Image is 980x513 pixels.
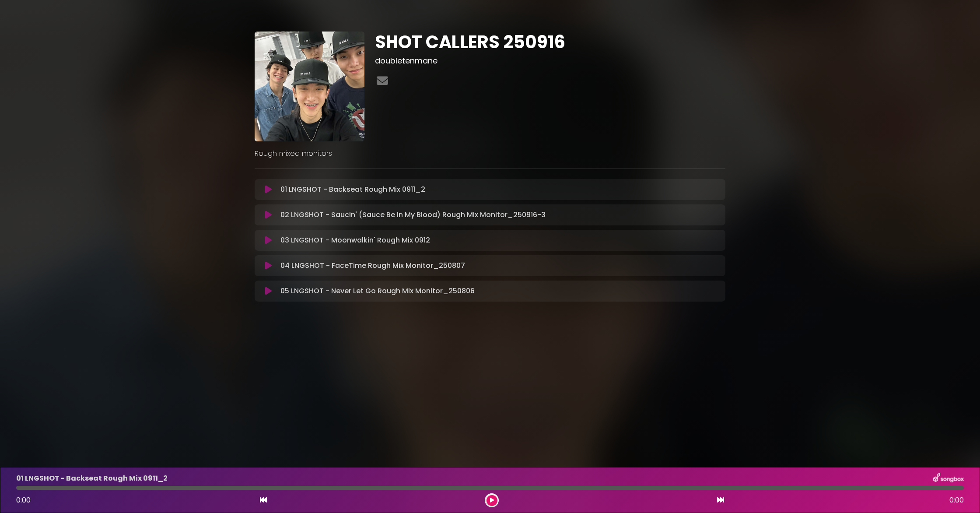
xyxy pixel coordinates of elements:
p: 03 LNGSHOT - Moonwalkin' Rough Mix 0912 [280,235,430,246]
h1: SHOT CALLERS 250916 [375,32,725,53]
h3: doubletenmane [375,56,725,66]
p: 05 LNGSHOT - Never Let Go Rough Mix Monitor_250806 [280,286,475,296]
img: EhfZEEfJT4ehH6TTm04u [255,32,364,141]
p: 01 LNGSHOT - Backseat Rough Mix 0911_2 [280,184,425,195]
p: 02 LNGSHOT - Saucin' (Sauce Be In My Blood) Rough Mix Monitor_250916-3 [280,210,546,220]
p: Rough mixed monitors [255,148,725,159]
p: 04 LNGSHOT - FaceTime Rough Mix Monitor_250807 [280,260,465,271]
